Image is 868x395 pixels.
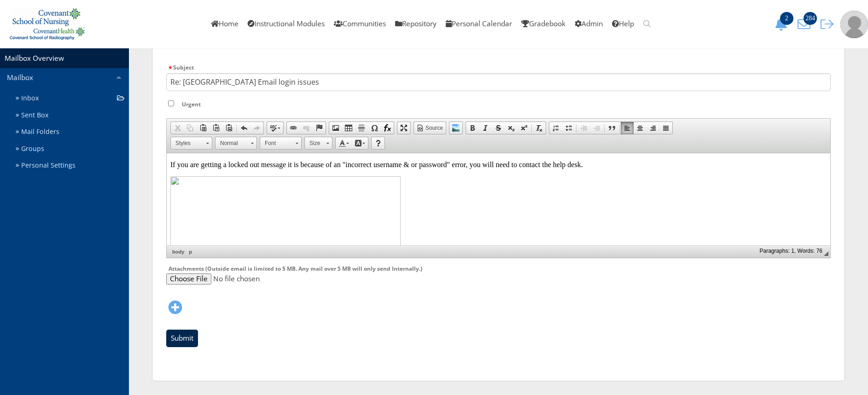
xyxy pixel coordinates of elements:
[780,12,793,25] span: 2
[197,122,210,134] a: Paste
[215,137,257,150] a: Normal
[260,137,292,149] span: Font
[479,122,492,134] a: Italic
[577,122,590,134] a: Decrease Indent
[305,137,323,149] span: Size
[804,12,817,25] span: 284
[449,122,462,134] a: Add Image From Repository
[397,122,410,134] a: Maximize
[466,122,479,134] a: Bold
[424,124,443,132] span: Source
[590,122,603,134] a: Increase Indent
[759,248,822,254] div: Statistics
[621,122,634,134] a: Align Left
[170,248,186,256] a: body element
[329,122,342,134] a: Add Image From Link
[414,122,446,134] a: Source
[549,122,562,134] a: Insert/Remove Numbered List
[634,122,647,134] a: Center
[352,137,368,149] a: Background Color
[336,137,352,149] a: Text Color
[12,123,129,140] a: Mail Folders
[647,122,659,134] a: Align Right
[300,122,313,134] a: Unlink
[492,122,505,134] a: Strikethrough
[304,137,332,150] a: Size
[824,251,828,256] span: Resize
[222,122,235,134] a: Paste from Word
[180,100,203,109] label: Urgent
[771,17,794,31] button: 2
[533,122,546,134] a: Remove Format
[771,19,794,29] a: 2
[4,23,234,321] img: 258406
[4,7,660,16] p: If you are getting a locked out message it is because of an "incorrect username & or password" er...
[210,122,222,134] a: Paste as plain text
[184,122,197,134] a: Copy
[267,122,283,134] a: Spell Check As You Type
[5,53,64,63] a: Mailbox Overview
[12,107,129,124] a: Sent Box
[505,122,518,134] a: Subscript
[250,122,263,134] a: Redo
[342,122,355,134] a: Table
[287,122,300,134] a: Link
[216,137,248,149] span: Normal
[562,122,575,134] a: Insert/Remove Bulleted List
[659,122,672,134] a: Justify
[238,122,250,134] a: Undo
[166,265,425,273] label: Attachments (Outside email is limited to 5 MB. Any mail over 5 MB will only send Internally.)
[12,157,129,174] a: Personal Settings
[170,137,212,150] a: Styles
[168,301,182,315] i: Add new attachment
[840,11,868,38] img: user-profile-default-picture.png
[355,122,368,134] a: Insert Horizontal Line
[794,17,817,31] button: 284
[518,122,530,134] a: Superscript
[606,122,618,134] a: Block Quote
[372,137,384,149] a: About CKEditor
[12,140,129,157] a: Groups
[171,137,203,149] span: Styles
[313,122,326,134] a: Anchor
[12,90,129,107] a: Inbox
[171,122,184,134] a: Cut
[759,248,822,254] span: Paragraphs: 1, Words: 76
[166,330,198,347] input: Submit
[794,19,817,29] a: 284
[187,248,194,256] a: p element
[260,137,302,150] a: Font
[368,122,381,134] a: Insert Special Character
[381,122,394,134] a: Insert Equation
[166,64,196,73] label: Subject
